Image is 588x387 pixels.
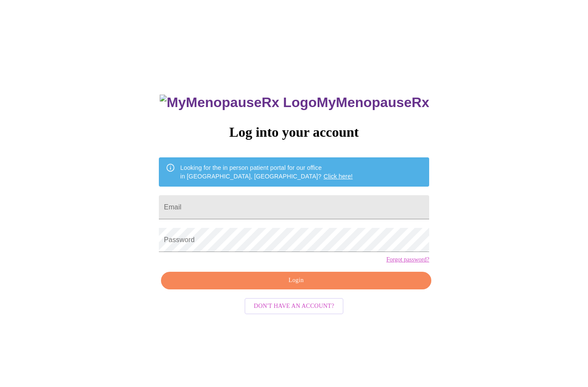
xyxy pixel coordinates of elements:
button: Don't have an account? [244,298,344,315]
a: Don't have an account? [242,301,346,309]
button: Login [161,272,431,289]
h3: MyMenopauseRx [160,95,429,111]
h3: Log into your account [159,124,429,140]
div: Looking for the in person patient portal for our office in [GEOGRAPHIC_DATA], [GEOGRAPHIC_DATA]? [180,160,353,184]
span: Don't have an account? [254,301,334,312]
span: Login [171,275,421,286]
a: Click here! [324,173,353,180]
img: MyMenopauseRx Logo [160,95,316,111]
a: Forgot password? [386,256,429,263]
